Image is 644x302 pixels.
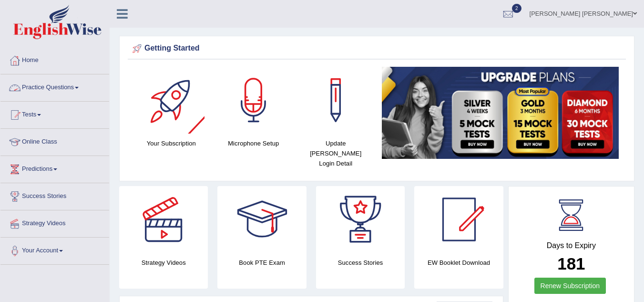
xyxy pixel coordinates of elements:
h4: Success Stories [316,258,405,268]
h4: Your Subscription [135,138,208,148]
span: 2 [512,4,521,13]
h4: Book PTE Exam [217,258,306,268]
div: Getting Started [130,42,624,56]
a: Renew Subscription [534,278,606,294]
a: Strategy Videos [0,210,109,234]
b: 181 [557,254,585,273]
h4: Days to Expiry [519,241,624,250]
h4: Update [PERSON_NAME] Login Detail [299,138,372,168]
a: Success Stories [0,183,109,207]
a: Your Account [0,238,109,261]
a: Online Class [0,129,109,153]
a: Home [0,47,109,71]
a: Predictions [0,156,109,180]
a: Tests [0,102,109,125]
h4: Microphone Setup [217,138,290,148]
img: small5.jpg [382,67,619,159]
a: Practice Questions [0,74,109,98]
h4: EW Booklet Download [414,258,503,268]
h4: Strategy Videos [119,258,208,268]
